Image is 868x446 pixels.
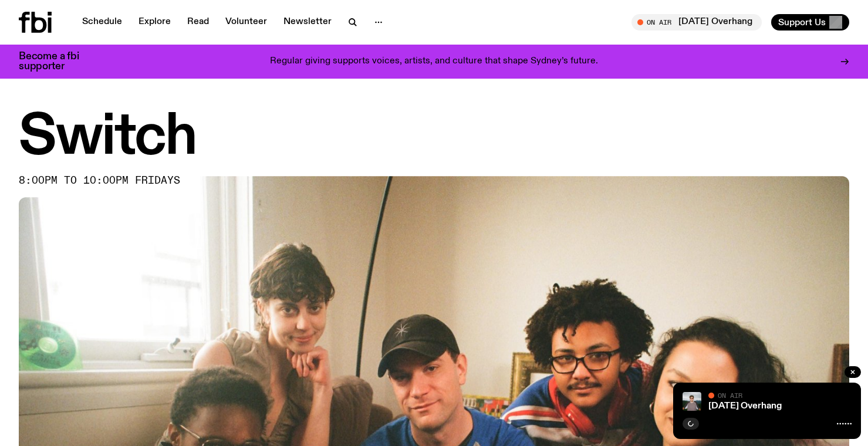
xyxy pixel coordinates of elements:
button: Support Us [771,14,849,31]
p: Regular giving supports voices, artists, and culture that shape Sydney’s future. [270,56,598,67]
a: Read [180,14,216,31]
a: Newsletter [276,14,339,31]
button: On Air[DATE] Overhang [631,14,762,31]
img: Harrie Hastings stands in front of cloud-covered sky and rolling hills. He's wearing sunglasses a... [683,392,701,411]
span: 8:00pm to 10:00pm fridays [19,176,180,185]
a: Schedule [75,14,129,31]
a: [DATE] Overhang [708,401,782,411]
a: Explore [131,14,178,31]
span: Support Us [778,17,826,28]
a: Volunteer [218,14,274,31]
h1: Switch [19,112,849,164]
span: On Air [718,391,742,399]
h3: Become a fbi supporter [19,52,94,72]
